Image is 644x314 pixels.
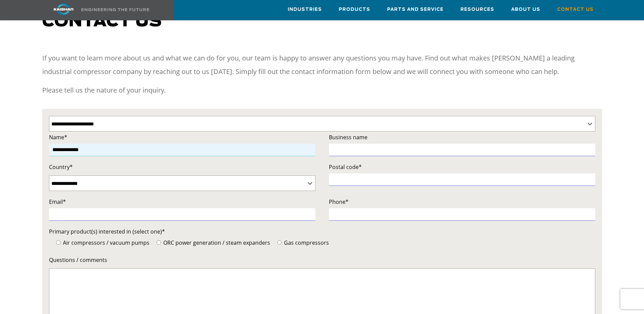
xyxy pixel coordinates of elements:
span: ORC power generation / steam expanders [162,239,270,246]
p: If you want to learn more about us and what we can do for you, our team is happy to answer any qu... [42,51,602,78]
span: Gas compressors [283,239,329,246]
label: Phone* [329,197,595,207]
span: Resources [460,6,494,14]
p: Please tell us the nature of your inquiry. [42,83,602,97]
a: Resources [460,0,494,19]
span: About Us [511,6,540,14]
input: Air compressors / vacuum pumps [56,240,61,245]
a: Products [339,0,370,19]
span: Air compressors / vacuum pumps [62,239,149,246]
img: Engineering the future [81,8,149,11]
input: ORC power generation / steam expanders [157,240,161,245]
label: Postal code* [329,162,595,172]
a: Industries [288,0,322,19]
img: kaishan logo [38,3,89,15]
label: Name* [49,132,315,142]
span: Products [339,6,370,14]
a: About Us [511,0,540,19]
label: Email* [49,197,315,207]
span: Contact us [42,14,162,30]
span: Parts and Service [387,6,444,14]
a: Parts and Service [387,0,444,19]
label: Business name [329,132,595,142]
span: Industries [288,6,322,14]
input: Gas compressors [277,240,282,245]
label: Country* [49,162,315,172]
a: Contact Us [557,0,594,19]
label: Questions / comments [49,255,595,265]
span: Contact Us [557,6,594,14]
